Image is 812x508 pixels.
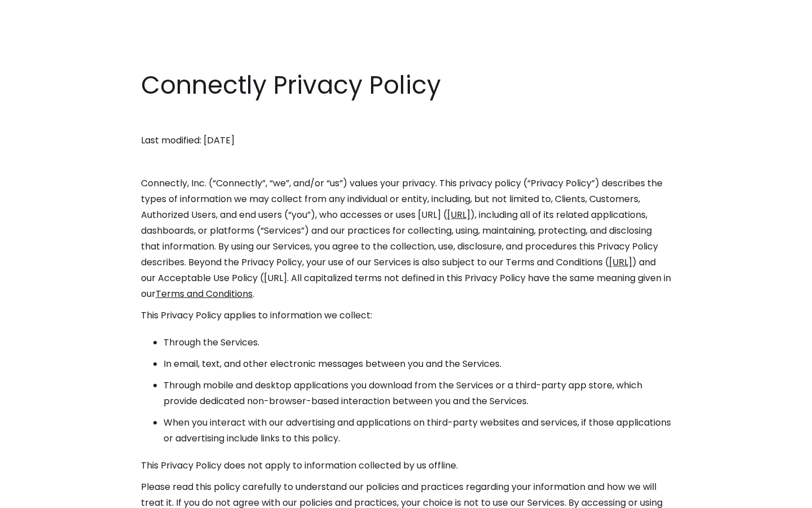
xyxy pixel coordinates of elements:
[164,415,671,446] li: When you interact with our advertising and applications on third-party websites and services, if ...
[141,176,671,302] p: Connectly, Inc. (“Connectly”, “we”, and/or “us”) values your privacy. This privacy policy (“Priva...
[141,308,671,323] p: This Privacy Policy applies to information we collect:
[141,154,671,170] p: ‍
[141,111,671,127] p: ‍
[23,488,68,504] ul: Language list
[141,68,671,103] h1: Connectly Privacy Policy
[156,287,253,300] a: Terms and Conditions
[141,458,671,474] p: This Privacy Policy does not apply to information collected by us offline.
[141,133,671,148] p: Last modified: [DATE]
[164,378,671,409] li: Through mobile and desktop applications you download from the Services or a third-party app store...
[609,256,632,269] a: [URL]
[164,335,671,351] li: Through the Services.
[11,487,68,504] aside: Language selected: English
[447,208,470,221] a: [URL]
[164,356,671,372] li: In email, text, and other electronic messages between you and the Services.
